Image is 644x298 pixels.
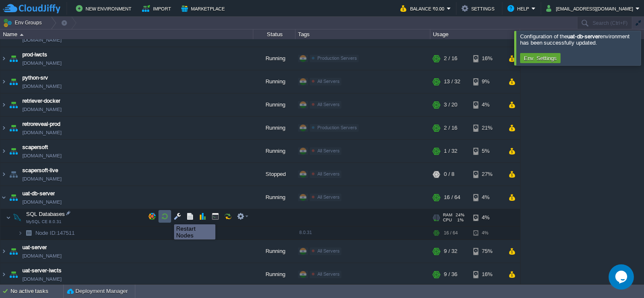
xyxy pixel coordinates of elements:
[473,263,501,286] div: 16%
[35,229,76,237] span: 147511
[473,93,501,116] div: 4%
[317,125,357,130] span: Production Servers
[473,186,501,209] div: 4%
[253,163,295,186] div: Stopped
[0,240,7,263] img: AMDAwAAAACH5BAEAAAAALAAAAAABAAEAAAICRAEAOw==
[317,194,340,200] span: All Servers
[26,219,62,224] span: MySQL CE 8.0.31
[22,152,62,160] a: [DOMAIN_NAME]
[22,59,62,67] span: [DOMAIN_NAME]
[0,163,7,186] img: AMDAwAAAACH5BAEAAAAALAAAAAABAAEAAAICRAEAOw==
[11,285,63,298] div: No active tasks
[473,209,501,226] div: 4%
[444,47,457,70] div: 2 / 16
[22,166,58,175] span: scapersoft-live
[176,225,213,239] div: Restart Nodes
[444,226,458,239] div: 16 / 64
[296,29,430,39] div: Tags
[254,29,295,39] div: Status
[76,3,134,13] button: New Environment
[473,70,501,93] div: 9%
[444,70,460,93] div: 13 / 32
[253,70,295,93] div: Running
[473,140,501,162] div: 5%
[25,211,66,217] a: SQL DatabasesMySQL CE 8.0.31
[400,3,447,13] button: Balance ₹0.00
[25,210,66,218] span: SQL Databases
[253,117,295,139] div: Running
[8,240,19,263] img: AMDAwAAAACH5BAEAAAAALAAAAAABAAEAAAICRAEAOw==
[507,3,531,13] button: Help
[317,102,340,107] span: All Servers
[444,263,457,286] div: 9 / 36
[317,56,357,61] span: Production Servers
[20,34,24,36] img: AMDAwAAAACH5BAEAAAAALAAAAAABAAEAAAICRAEAOw==
[443,213,452,218] span: RAM
[317,79,340,84] span: All Servers
[0,263,7,286] img: AMDAwAAAACH5BAEAAAAALAAAAAABAAEAAAICRAEAOw==
[462,3,497,13] button: Settings
[67,287,128,295] button: Deployment Manager
[253,240,295,263] div: Running
[521,54,559,62] button: Env. Settings
[8,70,19,93] img: AMDAwAAAACH5BAEAAAAALAAAAAABAAEAAAICRAEAOw==
[22,198,62,206] span: [DOMAIN_NAME]
[444,163,454,186] div: 0 / 8
[473,47,501,70] div: 16%
[0,117,7,139] img: AMDAwAAAACH5BAEAAAAALAAAAAABAAEAAAICRAEAOw==
[473,117,501,139] div: 21%
[142,3,174,13] button: Import
[444,93,457,116] div: 3 / 20
[8,93,19,116] img: AMDAwAAAACH5BAEAAAAALAAAAAABAAEAAAICRAEAOw==
[22,97,60,105] a: retriever-docker
[3,17,45,29] button: Env Groups
[8,263,19,286] img: AMDAwAAAACH5BAEAAAAALAAAAAABAAEAAAICRAEAOw==
[22,105,62,114] a: [DOMAIN_NAME]
[431,29,520,39] div: Usage
[253,263,295,286] div: Running
[1,29,253,39] div: Name
[253,93,295,116] div: Running
[0,186,7,209] img: AMDAwAAAACH5BAEAAAAALAAAAAABAAEAAAICRAEAOw==
[22,243,47,252] a: uat-server
[22,51,47,59] a: prod-iwcts
[0,70,7,93] img: AMDAwAAAACH5BAEAAAAALAAAAAABAAEAAAICRAEAOw==
[22,128,62,137] a: [DOMAIN_NAME]
[11,209,23,226] img: AMDAwAAAACH5BAEAAAAALAAAAAABAAEAAAICRAEAOw==
[22,275,62,283] a: [DOMAIN_NAME]
[22,175,62,183] a: [DOMAIN_NAME]
[567,33,600,40] b: uat-db-server
[444,117,457,139] div: 2 / 16
[0,140,7,162] img: AMDAwAAAACH5BAEAAAAALAAAAAABAAEAAAICRAEAOw==
[0,93,7,116] img: AMDAwAAAACH5BAEAAAAALAAAAAABAAEAAAICRAEAOw==
[473,240,501,263] div: 75%
[444,240,457,263] div: 9 / 32
[6,209,11,226] img: AMDAwAAAACH5BAEAAAAALAAAAAABAAEAAAICRAEAOw==
[8,163,19,186] img: AMDAwAAAACH5BAEAAAAALAAAAAABAAEAAAICRAEAOw==
[8,186,19,209] img: AMDAwAAAACH5BAEAAAAALAAAAAABAAEAAAICRAEAOw==
[456,213,464,218] span: 24%
[444,140,457,162] div: 1 / 32
[35,229,76,237] a: Node ID:147511
[22,189,55,198] a: uat-db-server
[181,3,227,13] button: Marketplace
[317,248,340,253] span: All Servers
[8,140,19,162] img: AMDAwAAAACH5BAEAAAAALAAAAAABAAEAAAICRAEAOw==
[520,33,630,46] span: Configuration of the environment has been successfully updated.
[22,74,48,82] span: python-srv
[22,143,48,152] a: scapersoft
[317,271,340,277] span: All Servers
[317,148,340,153] span: All Servers
[3,3,60,14] img: CloudJiffy
[35,230,57,236] span: Node ID:
[22,266,62,275] a: uat-server-iwcts
[22,120,60,128] span: retroreveal-prod
[0,47,7,70] img: AMDAwAAAACH5BAEAAAAALAAAAAABAAEAAAICRAEAOw==
[609,264,636,290] iframe: chat widget
[22,252,62,260] a: [DOMAIN_NAME]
